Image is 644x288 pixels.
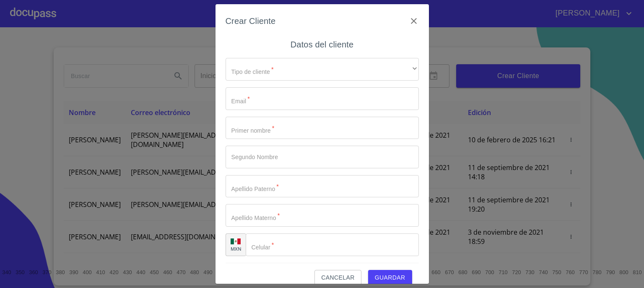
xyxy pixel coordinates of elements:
[291,38,353,51] h6: Datos del cliente
[321,272,354,283] span: Cancelar
[231,238,241,244] img: R93DlvwvvjP9fbrDwZeCRYBHk45OWMq+AAOlFVsxT89f82nwPLnD58IP7+ANJEaWYhP0Tx8kkA0WlQMPQsAAgwAOmBj20AXj6...
[226,58,419,81] div: ​
[375,272,405,283] span: Guardar
[226,14,276,28] h6: Crear Cliente
[231,246,241,252] p: MXN
[368,270,412,285] button: Guardar
[314,270,361,285] button: Cancelar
